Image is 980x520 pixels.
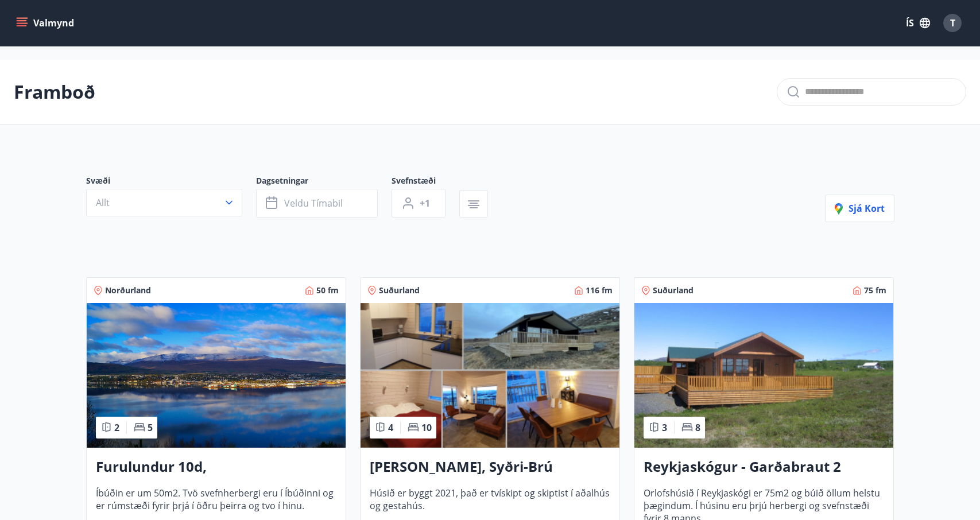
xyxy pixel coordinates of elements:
[421,421,432,434] span: 10
[825,195,894,222] button: Sjá kort
[634,303,893,448] img: Paella dish
[361,303,619,448] img: Paella dish
[256,189,378,218] button: Veldu tímabil
[105,285,151,296] span: Norðurland
[284,197,343,209] span: Veldu tímabil
[114,421,119,434] span: 2
[864,285,886,296] span: 75 fm
[96,196,110,209] span: Allt
[379,285,420,296] span: Suðurland
[86,175,256,189] span: Svæði
[316,285,339,296] span: 50 fm
[835,202,885,215] span: Sjá kort
[14,13,79,33] button: menu
[662,421,667,434] span: 3
[950,17,955,29] span: T
[86,189,242,216] button: Allt
[388,421,393,434] span: 4
[420,197,430,209] span: +1
[87,303,346,448] img: Paella dish
[370,457,610,478] h3: [PERSON_NAME], Syðri-Brú
[256,175,392,189] span: Dagsetningar
[900,13,936,33] button: ÍS
[96,457,336,478] h3: Furulundur 10d, [GEOGRAPHIC_DATA]
[653,285,694,296] span: Suðurland
[148,421,153,434] span: 5
[644,457,884,478] h3: Reykjaskógur - Garðabraut 2
[695,421,700,434] span: 8
[14,79,95,104] p: Framboð
[392,175,459,189] span: Svefnstæði
[586,285,613,296] span: 116 fm
[939,9,966,37] button: T
[392,189,446,218] button: +1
